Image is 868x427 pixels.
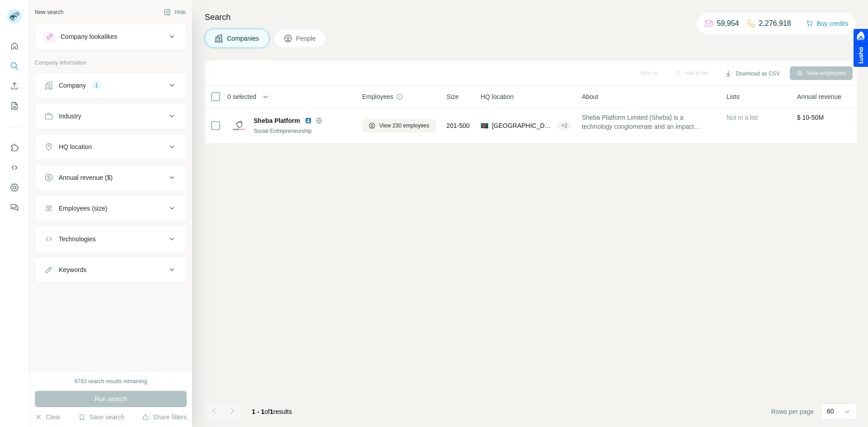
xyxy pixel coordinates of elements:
[797,92,841,101] span: Annual revenue
[379,122,429,130] span: View 230 employees
[797,114,824,121] span: $ 10-50M
[717,18,739,29] p: 59,954
[481,121,488,130] span: 🇧🇩
[59,173,113,182] div: Annual revenue ($)
[59,265,86,274] div: Keywords
[362,92,393,101] span: Employees
[59,235,96,244] div: Technologies
[582,113,716,131] span: Sheba Platform Limited (Sheba) is a technology conglomerate and an impact organization. We offer ...
[447,121,470,130] span: 201-500
[35,105,186,127] button: Industry
[142,413,187,422] button: Share filters
[557,122,571,130] div: + 2
[35,228,186,250] button: Technologies
[35,167,186,188] button: Annual revenue ($)
[35,75,186,96] button: Company1
[35,259,186,281] button: Keywords
[362,119,436,132] button: View 230 employees
[59,81,86,90] div: Company
[7,199,22,216] button: Feedback
[35,197,186,219] button: Employees (size)
[35,136,186,158] button: HQ location
[35,413,61,422] button: Clear
[254,127,351,135] div: Social Entrepreneurship
[252,408,264,415] span: 1 - 1
[75,377,147,385] div: 9793 search results remaining
[7,78,22,94] button: Enrich CSV
[7,140,22,156] button: Use Surfe on LinkedIn
[232,118,246,133] img: Logo of Sheba Platform
[492,121,554,130] span: [GEOGRAPHIC_DATA], [GEOGRAPHIC_DATA], [GEOGRAPHIC_DATA] Division
[270,408,274,415] span: 1
[35,26,186,47] button: Company lookalikes
[91,81,102,89] div: 1
[157,5,192,19] button: Hide
[35,59,187,67] p: Company information
[759,18,791,29] p: 2,276,918
[35,8,63,16] div: New search
[61,32,117,41] div: Company lookalikes
[254,116,300,125] span: Sheba Platform
[252,408,292,415] span: results
[726,114,758,121] span: Not in a list
[264,408,270,415] span: of
[7,179,22,196] button: Dashboard
[78,413,124,422] button: Save search
[726,92,740,101] span: Lists
[582,92,599,101] span: About
[59,142,92,151] div: HQ location
[481,92,514,101] span: HQ location
[296,34,317,43] span: People
[7,98,22,114] button: My lists
[305,117,312,124] img: LinkedIn logo
[59,204,107,213] div: Employees (size)
[59,112,81,121] div: Industry
[227,92,256,101] span: 0 selected
[7,58,22,74] button: Search
[7,160,22,176] button: Use Surfe API
[7,38,22,54] button: Quick start
[806,17,848,30] button: Buy credits
[227,34,260,43] span: Companies
[447,92,459,101] span: Size
[771,407,814,416] span: Rows per page
[827,407,834,416] p: 60
[718,67,786,80] button: Download as CSV
[205,11,857,23] h4: Search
